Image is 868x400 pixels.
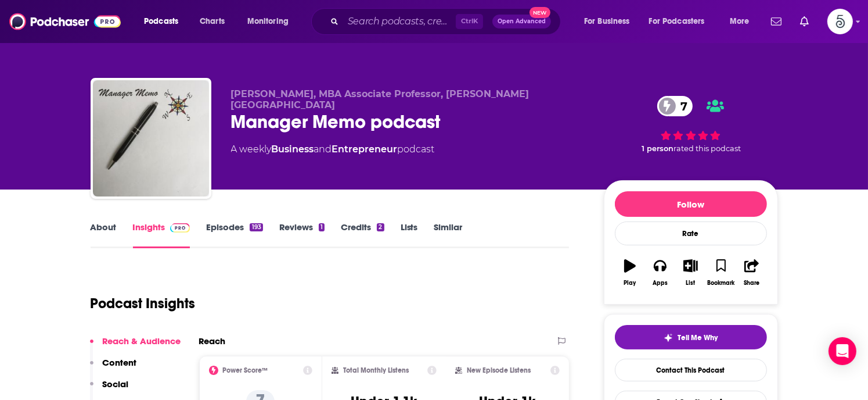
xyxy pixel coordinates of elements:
[686,280,696,287] div: List
[615,359,767,381] a: Contact This Podcast
[624,280,636,287] div: Play
[795,12,813,31] a: Show notifications dropdown
[744,280,759,287] div: Share
[829,337,856,365] div: Open Intercom Messenger
[653,280,668,287] div: Apps
[530,7,550,18] span: New
[827,9,853,34] img: User Profile
[314,144,332,155] span: and
[272,144,314,155] a: Business
[231,88,530,110] span: [PERSON_NAME], MBA Associate Professor, [PERSON_NAME][GEOGRAPHIC_DATA]
[615,222,767,245] div: Rate
[736,252,766,294] button: Share
[584,13,630,30] span: For Business
[250,223,262,231] div: 193
[239,12,304,31] button: open menu
[91,295,196,312] h1: Podcast Insights
[199,335,226,347] h2: Reach
[319,223,325,231] div: 1
[706,252,736,294] button: Bookmark
[492,15,551,28] button: Open AdvancedNew
[343,12,456,31] input: Search podcasts, credits, & more...
[200,13,225,30] span: Charts
[322,8,572,35] div: Search podcasts, credits, & more...
[642,12,722,31] button: open menu
[192,12,232,31] a: Charts
[576,12,644,31] button: open menu
[136,12,193,31] button: open menu
[730,13,750,30] span: More
[674,144,741,153] span: rated this podcast
[90,357,137,378] button: Content
[615,191,767,217] button: Follow
[827,9,853,34] span: Logged in as Spiral5-G2
[678,333,718,342] span: Tell Me Why
[675,252,705,294] button: List
[722,12,764,31] button: open menu
[9,10,121,33] img: Podchaser - Follow, Share and Rate Podcasts
[615,252,645,294] button: Play
[103,378,129,390] p: Social
[133,222,190,248] a: InsightsPodchaser Pro
[341,222,384,248] a: Credits2
[827,9,853,34] button: Show profile menu
[498,19,546,24] span: Open Advanced
[434,222,463,248] a: Similar
[707,280,734,287] div: Bookmark
[90,335,181,357] button: Reach & Audience
[343,366,409,374] h2: Total Monthly Listens
[377,223,384,231] div: 2
[231,142,435,156] div: A weekly podcast
[664,333,673,342] img: tell me why sparkle
[615,325,767,349] button: tell me why sparkleTell Me Why
[649,13,705,30] span: For Podcasters
[279,222,325,248] a: Reviews1
[766,12,786,31] a: Show notifications dropdown
[144,13,178,30] span: Podcasts
[223,366,268,374] h2: Power Score™
[247,13,289,30] span: Monitoring
[93,80,209,197] img: Manager Memo podcast
[103,357,137,368] p: Content
[91,222,117,248] a: About
[206,222,262,248] a: Episodes193
[103,335,181,347] p: Reach & Audience
[657,96,693,116] a: 7
[456,14,483,29] span: Ctrl K
[467,366,531,374] h2: New Episode Listens
[645,252,675,294] button: Apps
[604,88,778,160] div: 7 1 personrated this podcast
[90,378,129,400] button: Social
[401,222,418,248] a: Lists
[642,144,674,153] span: 1 person
[669,96,693,116] span: 7
[170,223,190,233] img: Podchaser Pro
[332,144,398,155] a: Entrepreneur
